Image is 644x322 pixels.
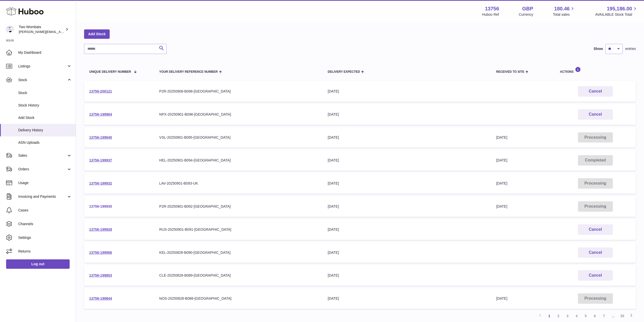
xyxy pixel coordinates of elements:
[84,29,110,39] a: Add Stock
[18,222,72,226] span: Channels
[328,89,486,94] div: [DATE]
[328,181,486,186] div: [DATE]
[572,311,581,320] a: 4
[19,30,129,34] span: [PERSON_NAME][EMAIL_ADDRESS][PERSON_NAME][DOMAIN_NAME]
[18,153,67,158] span: Sales
[18,78,67,82] span: Stock
[159,70,218,74] span: Your Delivery Reference Number
[554,311,563,320] a: 2
[563,311,572,320] a: 3
[89,227,112,231] a: 13756-199928
[609,311,618,320] span: ...
[159,135,318,140] div: VSL-20250901-B095-[GEOGRAPHIC_DATA]
[328,135,486,140] div: [DATE]
[328,112,486,117] div: [DATE]
[159,296,318,301] div: NOS-20250828-B088-[GEOGRAPHIC_DATA]
[18,128,72,133] span: Delivery History
[89,135,112,139] a: 13756-199945
[159,89,318,94] div: P2R-20250908-B098-[GEOGRAPHIC_DATA]
[545,311,554,320] a: 1
[89,70,131,74] span: Unique Delivery Number
[18,50,72,55] span: My Dashboard
[581,311,590,320] a: 5
[519,12,533,17] div: Currency
[18,167,67,172] span: Orders
[578,224,613,235] button: Cancel
[578,247,613,258] button: Cancel
[496,204,507,208] span: [DATE]
[18,103,72,108] span: Stock History
[625,46,636,51] span: entries
[553,12,575,17] span: Total sales
[553,5,575,17] a: 180.46 Total sales
[18,115,72,120] span: Add Stock
[159,227,318,232] div: RUS-20250901-B091-[GEOGRAPHIC_DATA]
[578,109,613,120] button: Cancel
[89,89,112,93] a: 13756-200121
[18,91,72,95] span: Stock
[496,296,507,300] span: [DATE]
[18,208,72,213] span: Cases
[496,135,507,139] span: [DATE]
[618,311,627,320] a: 35
[328,227,486,232] div: [DATE]
[19,25,64,34] div: Two Wombats
[159,204,318,209] div: P2R-20250901-B092-[GEOGRAPHIC_DATA]
[89,158,112,162] a: 13756-199937
[328,273,486,278] div: [DATE]
[328,250,486,255] div: [DATE]
[560,67,631,74] div: Actions
[595,5,638,17] a: 195,186.00 AVAILABLE Stock Total
[18,194,67,199] span: Invoicing and Payments
[18,249,72,254] span: Returns
[159,112,318,117] div: NPX-20250901-B096-[GEOGRAPHIC_DATA]
[328,158,486,163] div: [DATE]
[89,273,112,277] a: 13756-199853
[159,273,318,278] div: CLE-20250828-B089-[GEOGRAPHIC_DATA]
[578,270,613,281] button: Cancel
[89,296,112,300] a: 13756-199844
[159,158,318,163] div: HEL-20250901-B094-[GEOGRAPHIC_DATA]
[595,12,638,17] span: AVAILABLE Stock Total
[599,311,609,320] a: 7
[554,5,570,12] span: 180.46
[496,158,507,162] span: [DATE]
[578,86,613,97] button: Cancel
[18,140,72,145] span: ASN Uploads
[18,235,72,240] span: Settings
[89,204,112,208] a: 13756-199930
[89,181,112,185] a: 13756-199932
[89,251,112,255] a: 13756-199906
[496,70,524,74] span: Received to Site
[6,26,14,33] img: philip.carroll@twowombats.com
[18,64,67,69] span: Listings
[590,311,599,320] a: 6
[496,181,507,185] span: [DATE]
[328,296,486,301] div: [DATE]
[159,250,318,255] div: KEL-20250828-B090-[GEOGRAPHIC_DATA]
[89,112,112,116] a: 13756-199964
[328,204,486,209] div: [DATE]
[159,181,318,186] div: LAV-20250901-B093-UK
[328,70,360,74] span: Delivery Expected
[18,181,72,185] span: Usage
[522,5,533,12] strong: GBP
[607,5,632,12] span: 195,186.00
[594,46,603,51] label: Show
[6,259,70,269] a: Log out
[482,12,499,17] div: Huboo Ref
[485,5,499,12] strong: 13756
